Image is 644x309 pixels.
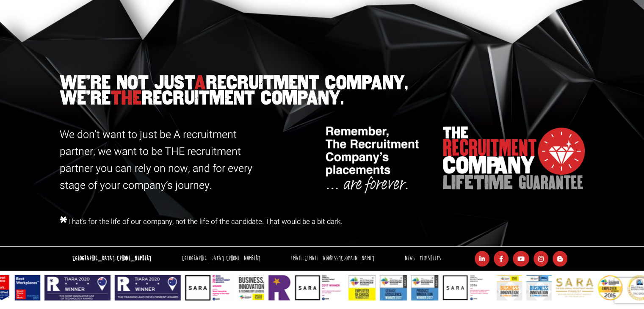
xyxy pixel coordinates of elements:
[142,88,344,108] span: RECRUITMENT COMPANY.
[72,254,151,262] strong: [GEOGRAPHIC_DATA]:
[180,253,263,265] li: [GEOGRAPHIC_DATA]:
[60,127,252,193] span: We don’t want to just be A recruitment partner, we want to be THE recruitment partner you can rel...
[420,254,441,262] a: Timesheets
[304,254,374,262] a: [EMAIL_ADDRESS][DOMAIN_NAME]
[405,254,415,262] a: News
[60,75,585,106] h1: A THE
[60,216,342,227] span: That’s for the life of our company, not the life of the candidate. That would be a bit dark.
[60,72,194,93] span: WE’RE NOT JUST
[325,127,585,193] img: Lifetime Guarantee
[117,254,151,262] a: [PHONE_NUMBER]
[60,88,111,108] span: WE’RE
[226,254,260,262] a: [PHONE_NUMBER]
[289,253,376,265] li: Email:
[206,72,409,93] span: RECRUITMENT COMPANY,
